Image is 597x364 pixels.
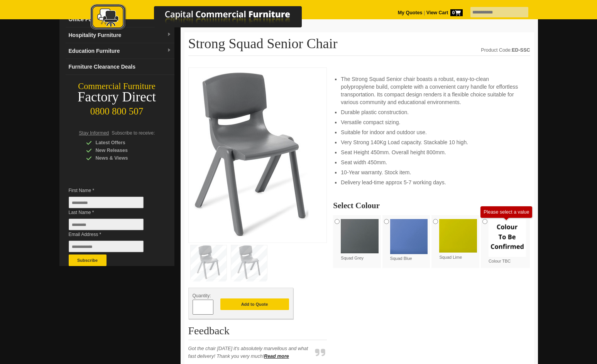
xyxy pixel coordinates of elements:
img: Squad Lime [439,219,477,253]
strong: View Cart [426,10,463,15]
li: Versatile compact sizing. [341,118,522,126]
img: dropdown [167,48,171,53]
label: Squad Blue [390,219,428,262]
h2: Feedback [188,325,327,340]
li: Delivery lead-time approx 5-7 working days. [341,179,522,186]
img: Squad Blue [390,219,428,254]
div: New Releases [86,147,159,154]
img: Capital Commercial Furniture Logo [69,4,339,32]
strong: ED-SSC [512,47,530,53]
span: Last Name * [69,209,155,216]
div: 0800 800 507 [59,102,174,117]
h2: Select Colour [333,202,530,209]
li: Seat Height 450mm. Overall height 800mm. [341,148,522,156]
li: The Strong Squad Senior chair boasts a robust, easy-to-clean polypropylene build, complete with a... [341,75,522,106]
span: Quantity: [193,293,211,298]
span: Email Address * [69,231,155,238]
div: Product Code: [481,46,530,54]
span: 0 [450,9,463,16]
li: Suitable for indoor and outdoor use. [341,128,522,136]
a: Read more [264,354,289,359]
label: Squad Grey [341,219,379,261]
h1: Strong Squad Senior Chair [188,36,530,56]
a: Education Furnituredropdown [66,43,174,59]
img: Colour TBC [489,219,526,257]
input: First Name * [69,197,144,208]
li: Durable plastic construction. [341,108,522,116]
img: Squad Grey [341,219,379,253]
li: Very Strong 140Kg Load capacity. Stackable 10 high. [341,138,522,146]
button: Add to Quote [220,298,289,310]
a: Furniture Clearance Deals [66,59,174,75]
div: Latest Offers [86,139,159,147]
li: 10-Year warranty. Stock item. [341,169,522,176]
a: Capital Commercial Furniture Logo [69,4,339,34]
div: Please select a value [484,209,529,215]
a: View Cart0 [425,10,462,15]
span: Stay Informed [79,130,109,136]
div: Factory Direct [59,92,174,103]
div: News & Views [86,154,159,162]
input: Email Address * [69,241,144,252]
li: Seat width 450mm. [341,158,522,166]
button: Subscribe [69,254,107,266]
input: Last Name * [69,219,144,230]
img: Strong Squad Senior Chair [193,72,308,236]
div: Commercial Furniture [59,81,174,92]
a: Office Furnituredropdown [66,12,174,27]
p: Got the chair [DATE] it's absolutely marvellous and what fast delivery! Thank you very much! [188,345,312,360]
span: Subscribe to receive: [112,130,155,136]
a: My Quotes [398,10,423,15]
label: Squad Lime [439,219,477,260]
a: Hospitality Furnituredropdown [66,27,174,43]
span: First Name * [69,187,155,194]
label: Colour TBC [489,219,526,264]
